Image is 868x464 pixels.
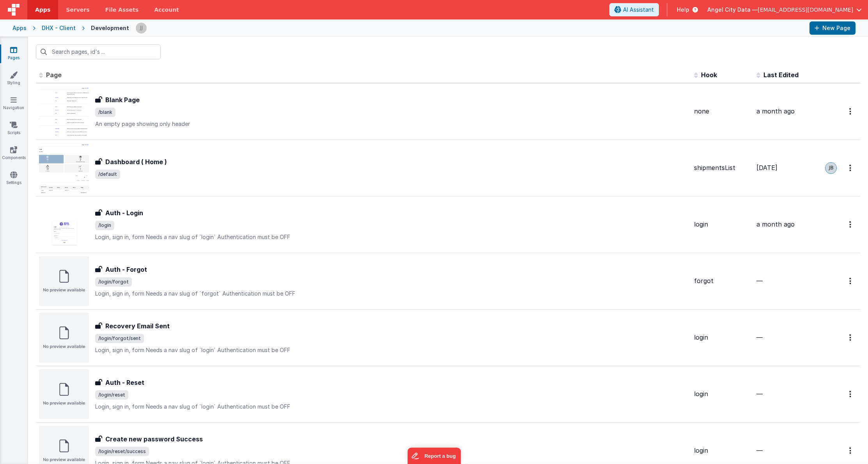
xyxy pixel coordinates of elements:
button: Angel City Data — [EMAIL_ADDRESS][DOMAIN_NAME] [707,6,862,14]
div: Development [91,24,129,32]
div: login [694,390,750,398]
span: File Assets [105,6,139,14]
div: login [694,220,750,229]
h3: Blank Page [105,95,140,104]
div: shipmentsList [694,163,750,172]
span: /default [95,170,120,179]
h3: Auth - Forgot [105,265,147,274]
img: 9990944320bbc1bcb8cfbc08cd9c0949 [825,163,836,174]
button: Options [845,443,857,459]
button: Options [845,329,857,345]
p: Login, sign in, form Needs a nav slug of `login` Authentication must be OFF [95,233,688,241]
span: Help [677,6,689,14]
span: — [756,333,763,341]
span: Apps [35,6,50,14]
input: Search pages, id's ... [36,44,161,59]
span: /login [95,221,114,230]
span: Angel City Data — [707,6,758,14]
span: /login/forgot/sent [95,334,144,343]
span: a month ago [756,220,795,228]
h3: Create new password Success [105,434,203,444]
span: /login/forgot [95,277,132,287]
span: [EMAIL_ADDRESS][DOMAIN_NAME] [758,6,853,14]
span: /login/reset [95,390,128,400]
h3: Auth - Reset [105,378,144,387]
span: — [756,390,763,398]
span: AI Assistant [623,6,654,14]
span: a month ago [756,107,795,115]
span: Last Edited [763,71,799,79]
button: Options [845,103,857,119]
p: Login, sign in, form Needs a nav slug of `login` Authentication must be OFF [95,403,688,411]
button: New Page [809,21,856,35]
h3: Auth - Login [105,208,143,218]
p: Login, sign in, form Needs a nav slug of `login` Authentication must be OFF [95,346,688,354]
div: Apps [12,24,27,32]
div: login [694,446,750,455]
span: — [756,446,763,454]
span: Hook [701,71,717,79]
button: Options [845,386,857,402]
div: none [694,107,750,116]
p: An empty page showing only header [95,120,688,128]
h3: Recovery Email Sent [105,321,170,331]
div: DHX - Client [42,24,76,32]
div: forgot [694,276,750,285]
span: — [756,277,763,285]
button: Options [845,273,857,289]
p: Login, sign in, form Needs a nav slug of `forgot` Authentication must be OFF [95,290,688,298]
span: /blank [95,108,115,117]
h3: Dashboard ( Home ) [105,157,167,166]
img: a41cce6c0a0b39deac5cad64cb9bd16a [136,23,147,34]
button: AI Assistant [609,3,659,16]
span: [DATE] [756,164,777,172]
button: Options [845,160,857,176]
span: Servers [66,6,89,14]
div: login [694,333,750,342]
span: Page [46,71,62,79]
span: /login/reset/success [95,447,149,456]
button: Options [845,216,857,232]
iframe: Marker.io feedback button [407,448,461,464]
